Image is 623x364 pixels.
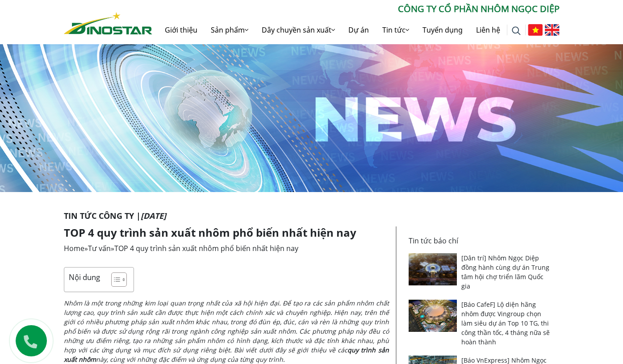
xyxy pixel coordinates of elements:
[528,24,543,36] img: Tiếng Việt
[409,235,554,246] p: Tin tức báo chí
[409,300,457,332] img: [Báo CafeF] Lộ diện hãng nhôm được Vingroup chọn làm siêu dự án Top 10 TG, thi công thần tốc, 4 t...
[64,12,152,34] img: Nhôm Dinostar
[69,272,100,282] p: Nội dung
[204,16,255,44] a: Sản phẩm
[158,16,204,44] a: Giới thiệu
[512,26,521,35] img: search
[88,243,111,253] a: Tư vấn
[64,243,84,253] a: Home
[141,210,166,221] i: [DATE]
[152,2,560,16] p: CÔNG TY CỔ PHẦN NHÔM NGỌC DIỆP
[469,16,507,44] a: Liên hệ
[105,272,125,287] a: Toggle Table of Content
[255,16,342,44] a: Dây chuyền sản xuất
[376,16,416,44] a: Tin tức
[64,243,298,253] span: » »
[64,299,389,364] span: Nhôm là một trong những kim loại quan trọng nhất của xã hội hiện đại. Để tạo ra các sản phẩm nhôm...
[64,210,560,222] p: Tin tức Công ty |
[545,24,560,36] img: English
[64,346,389,364] strong: quy trình sản xuất nhôm
[461,254,549,290] a: [Dân trí] Nhôm Ngọc Diệp đồng hành cùng dự án Trung tâm hội chợ triển lãm Quốc gia
[114,243,298,253] span: TOP 4 quy trình sản xuất nhôm phổ biến nhất hiện nay
[342,16,376,44] a: Dự án
[461,300,550,346] a: [Báo CafeF] Lộ diện hãng nhôm được Vingroup chọn làm siêu dự án Top 10 TG, thi công thần tốc, 4 t...
[409,253,457,285] img: [Dân trí] Nhôm Ngọc Diệp đồng hành cùng dự án Trung tâm hội chợ triển lãm Quốc gia
[416,16,469,44] a: Tuyển dụng
[64,226,389,239] h1: TOP 4 quy trình sản xuất nhôm phổ biến nhất hiện nay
